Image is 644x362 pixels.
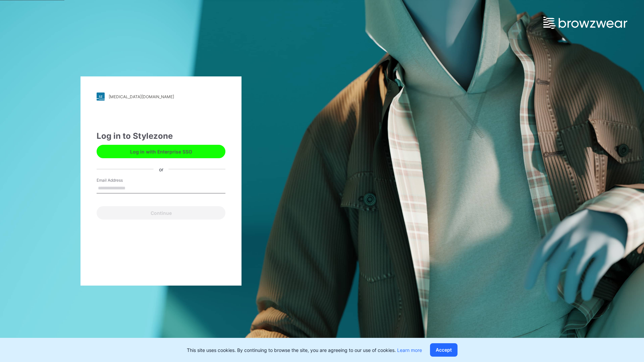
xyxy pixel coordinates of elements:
[430,343,458,357] button: Accept
[97,93,225,101] a: [MEDICAL_DATA][DOMAIN_NAME]
[97,145,225,158] button: Log in with Enterprise SSO
[109,94,174,99] div: [MEDICAL_DATA][DOMAIN_NAME]
[187,347,422,354] p: This site uses cookies. By continuing to browse the site, you are agreeing to our use of cookies.
[397,347,422,353] a: Learn more
[154,166,169,173] div: or
[543,17,627,29] img: browzwear-logo.e42bd6dac1945053ebaf764b6aa21510.svg
[97,93,105,101] img: stylezone-logo.562084cfcfab977791bfbf7441f1a819.svg
[97,177,144,183] label: Email Address
[97,130,225,142] div: Log in to Stylezone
